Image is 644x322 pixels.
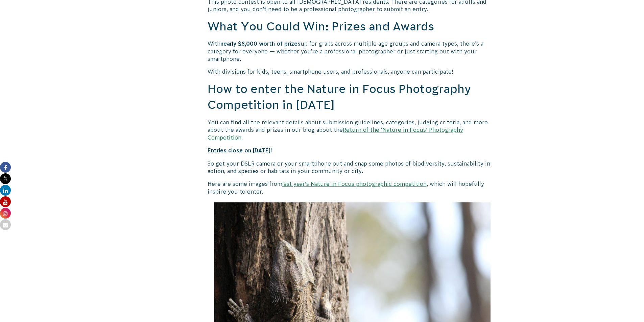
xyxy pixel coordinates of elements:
[208,147,272,153] strong: Entries close on [DATE]!
[282,181,427,187] a: last year’s Nature in Focus photographic competition
[220,41,301,47] strong: nearly $8,000 worth of prizes
[208,68,498,75] p: With divisions for kids, teens, smartphone users, and professionals, anyone can participate!
[208,81,498,113] h2: How to enter the Nature in Focus Photography Competition in [DATE]
[208,19,498,35] h2: What You Could Win: Prizes and Awards
[208,180,498,195] p: Here are some images from , which will hopefully inspire you to enter.
[208,40,498,63] p: With up for grabs across multiple age groups and camera types, there’s a category for everyone — ...
[208,119,498,141] p: You can find all the relevant details about submission guidelines, categories, judging criteria, ...
[208,160,498,175] p: So get your DSLR camera or your smartphone out and snap some photos of biodiversity, sustainabili...
[208,127,463,140] a: Return of the ‘Nature in Focus’ Photography Competition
